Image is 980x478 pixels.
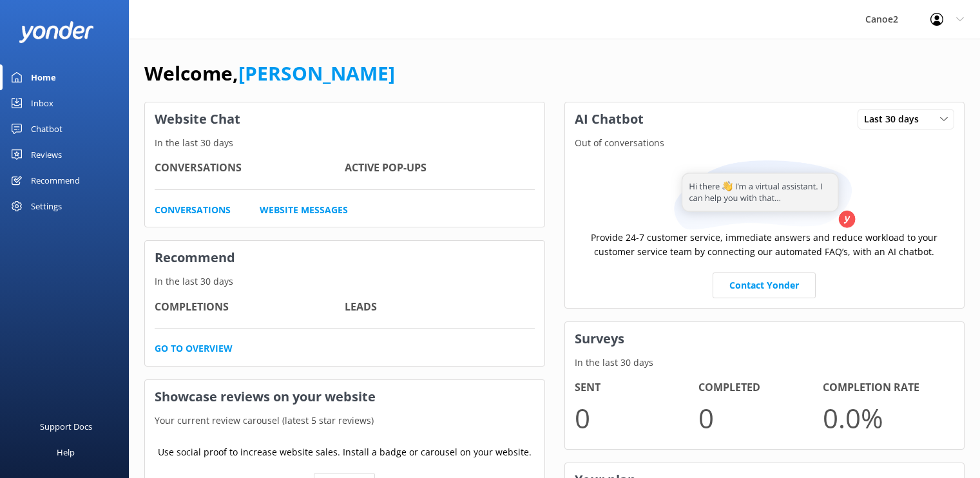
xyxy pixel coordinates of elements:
[40,414,92,439] div: Support Docs
[155,203,231,217] a: Conversations
[31,193,62,219] div: Settings
[698,379,823,396] h4: Completed
[31,90,53,116] div: Inbox
[155,299,345,316] h4: Completions
[155,341,233,356] a: Go to overview
[565,136,965,150] p: Out of conversations
[31,116,62,142] div: Chatbot
[345,160,535,177] h4: Active Pop-ups
[565,356,965,370] p: In the last 30 days
[823,396,947,439] p: 0.0 %
[575,396,699,439] p: 0
[145,102,544,136] h3: Website Chat
[158,445,532,459] p: Use social proof to increase website sales. Install a badge or carousel on your website.
[145,414,544,428] p: Your current review carousel (latest 5 star reviews)
[145,136,544,150] p: In the last 30 days
[145,274,544,289] p: In the last 30 days
[57,439,75,465] div: Help
[671,160,858,231] img: assistant...
[260,203,348,217] a: Website Messages
[864,112,927,126] span: Last 30 days
[565,102,653,136] h3: AI Chatbot
[145,380,544,414] h3: Showcase reviews on your website
[155,160,345,177] h4: Conversations
[144,58,395,89] h1: Welcome,
[31,142,62,167] div: Reviews
[345,299,535,316] h4: Leads
[31,64,56,90] div: Home
[698,396,823,439] p: 0
[238,60,395,86] a: [PERSON_NAME]
[19,21,93,43] img: yonder-white-logo.png
[713,272,816,298] a: Contact Yonder
[575,379,699,396] h4: Sent
[565,322,965,356] h3: Surveys
[823,379,947,396] h4: Completion Rate
[31,167,80,193] div: Recommend
[575,231,955,260] p: Provide 24-7 customer service, immediate answers and reduce workload to your customer service tea...
[145,241,544,274] h3: Recommend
